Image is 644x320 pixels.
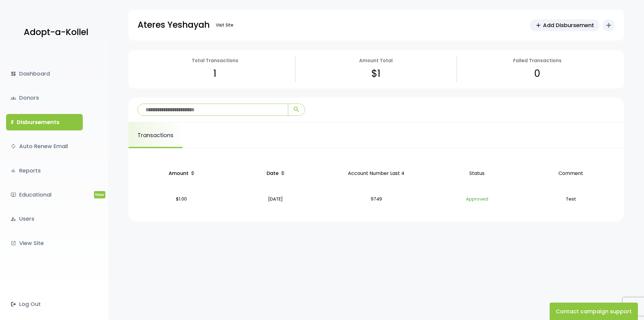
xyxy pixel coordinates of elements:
button: add [603,19,615,31]
span: Add Disbursement [543,21,594,29]
a: dashboardDashboard [6,66,83,82]
a: Visit Site [213,19,236,31]
p: 1 [213,65,216,82]
p: Status [432,163,521,184]
p: $1 [371,65,380,82]
span: search [293,106,300,113]
i: dashboard [11,71,16,76]
a: $Disbursements [6,114,83,130]
i: autorenew [11,144,16,149]
a: manage_accountsUsers [6,211,83,227]
a: groupsDonors [6,90,83,106]
p: [DATE] [231,195,320,213]
p: Ateres Yeshayah [138,17,210,33]
i: bar_chart [11,168,16,173]
span: groups [11,95,16,101]
p: Total Transactions [192,56,238,65]
p: Amount Total [359,56,393,65]
p: Test [527,195,615,213]
p: Approved [432,195,521,213]
i: launch [11,240,16,246]
a: addAdd Disbursement [530,19,600,31]
p: 9749 [325,195,428,213]
a: ondemand_videoEducationalNew [6,187,83,203]
p: Adopt-a-Kollel [24,25,88,40]
span: Date [267,170,278,177]
p: Account Number Last 4 [325,163,428,184]
i: $ [11,118,14,127]
span: add [535,22,542,29]
i: manage_accounts [11,216,16,222]
a: launchView Site [6,235,83,251]
a: bar_chartReports [6,162,83,179]
button: search [288,104,305,116]
span: New [94,191,105,198]
p: 0 [534,65,540,82]
button: Contact campaign support [550,303,638,320]
i: ondemand_video [11,192,16,197]
span: Amount [169,170,188,177]
i: add [605,22,612,29]
p: $1.00 [137,195,226,213]
p: Comment [527,163,615,184]
a: Log Out [6,296,83,312]
a: Transactions [128,122,183,148]
p: Failed Transactions [513,56,562,65]
a: autorenewAuto Renew Email [6,138,83,155]
a: Adopt-a-Kollel [21,18,88,47]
